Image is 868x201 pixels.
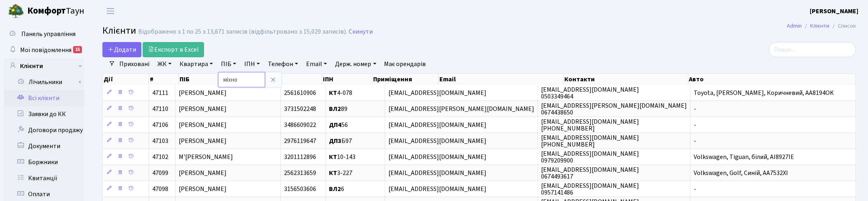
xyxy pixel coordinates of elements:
[388,185,486,193] span: [EMAIL_ADDRESS][DOMAIN_NAME]
[769,42,856,57] input: Пошук...
[694,88,834,97] span: Toyota, [PERSON_NAME], Коричневий, AA8194OK
[694,169,788,177] span: Volkswagen, Golf, Синій, AA7532XI
[810,7,858,16] b: [PERSON_NAME]
[284,121,316,129] span: 3486609022
[329,137,341,145] b: ДП3
[829,22,856,30] li: Список
[241,57,263,71] a: ІПН
[694,105,696,113] span: -
[329,88,352,97] span: 4-078
[265,57,301,71] a: Телефон
[329,153,337,161] b: КТ
[541,165,639,181] span: [EMAIL_ADDRESS][DOMAIN_NAME] 0674493617
[329,169,352,177] span: 3-227
[564,74,688,85] th: Контакти
[4,58,84,74] a: Клієнти
[4,154,84,170] a: Боржники
[688,74,856,85] th: Авто
[388,88,486,97] span: [EMAIL_ADDRESS][DOMAIN_NAME]
[4,138,84,154] a: Документи
[176,57,216,71] a: Квартира
[27,4,66,17] b: Комфорт
[322,74,372,85] th: ІПН
[329,137,352,145] span: Б97
[284,88,316,97] span: 2561610906
[388,121,486,129] span: [EMAIL_ADDRESS][DOMAIN_NAME]
[152,88,168,97] span: 47111
[179,153,233,161] span: М'[PERSON_NAME]
[218,57,239,71] a: ПІБ
[329,105,347,113] span: 89
[179,121,227,129] span: [PERSON_NAME]
[152,153,168,161] span: 47102
[541,85,639,101] span: [EMAIL_ADDRESS][DOMAIN_NAME] 0503349464
[179,137,227,145] span: [PERSON_NAME]
[152,137,168,145] span: 47103
[775,18,868,34] nav: breadcrumb
[149,74,179,85] th: #
[9,74,84,90] a: Лічильники
[4,106,84,122] a: Заявки до КК
[4,122,84,138] a: Договори продажу
[541,133,639,149] span: [EMAIL_ADDRESS][DOMAIN_NAME] [PHONE_NUMBER]
[4,26,84,42] a: Панель управління
[787,22,802,30] a: Admin
[143,42,204,57] a: Експорт в Excel
[541,149,639,165] span: [EMAIL_ADDRESS][DOMAIN_NAME] 0979209900
[108,45,136,54] span: Додати
[329,121,348,129] span: 56
[332,57,379,71] a: Держ. номер
[20,46,71,54] span: Мої повідомлення
[349,28,373,36] a: Скинути
[810,6,858,16] a: [PERSON_NAME]
[179,88,227,97] span: [PERSON_NAME]
[541,181,639,197] span: [EMAIL_ADDRESS][DOMAIN_NAME] 0957141486
[329,169,337,177] b: КТ
[179,169,227,177] span: [PERSON_NAME]
[100,4,120,18] button: Переключити навігацію
[284,137,316,145] span: 2976119647
[329,185,341,193] b: ВЛ2
[439,74,564,85] th: Email
[284,185,316,193] span: 3156503606
[102,42,141,57] a: Додати
[329,105,341,113] b: ВЛ2
[73,46,82,53] div: 15
[21,30,76,38] span: Панель управління
[27,4,84,18] span: Таун
[373,74,439,85] th: Приміщення
[154,57,175,71] a: ЖК
[116,57,153,71] a: Приховані
[179,74,322,85] th: ПІБ
[694,121,696,129] span: -
[8,3,24,19] img: logo.png
[103,74,149,85] th: Дії
[4,42,84,58] a: Мої повідомлення15
[329,185,344,193] span: 6
[179,185,227,193] span: [PERSON_NAME]
[388,153,486,161] span: [EMAIL_ADDRESS][DOMAIN_NAME]
[381,57,429,71] a: Має орендарів
[152,105,168,113] span: 47110
[388,137,486,145] span: [EMAIL_ADDRESS][DOMAIN_NAME]
[694,137,696,145] span: -
[329,88,337,97] b: КТ
[152,121,168,129] span: 47106
[179,105,227,113] span: [PERSON_NAME]
[388,105,534,113] span: [EMAIL_ADDRESS][PERSON_NAME][DOMAIN_NAME]
[541,101,687,117] span: [EMAIL_ADDRESS][PERSON_NAME][DOMAIN_NAME] 0674438650
[303,57,330,71] a: Email
[4,170,84,186] a: Квитанції
[138,28,347,36] div: Відображено з 1 по 25 з 13,671 записів (відфільтровано з 15,029 записів).
[284,105,316,113] span: 3731502248
[152,169,168,177] span: 47099
[284,169,316,177] span: 2562313659
[694,185,696,193] span: -
[810,22,829,30] a: Клієнти
[694,153,794,161] span: Volkswagen, Tiguan, білий, AI8927IE
[329,121,341,129] b: ДП4
[388,169,486,177] span: [EMAIL_ADDRESS][DOMAIN_NAME]
[102,24,136,38] span: Клієнти
[329,153,355,161] span: 10-143
[4,90,84,106] a: Всі клієнти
